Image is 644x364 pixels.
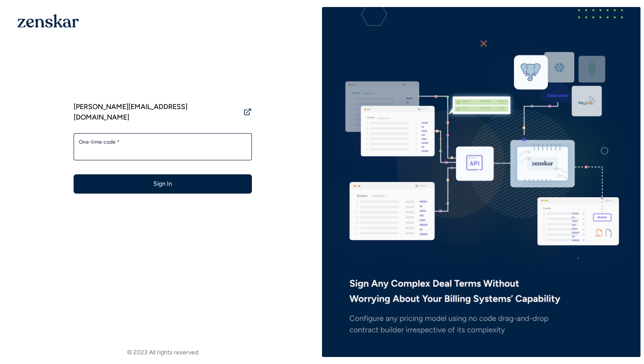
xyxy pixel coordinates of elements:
button: Sign In [74,174,252,194]
img: 1OGAJ2xQqyY4LXKgY66KYq0eOWRCkrZdAb3gUhuVAqdWPZE9SRJmCz+oDMSn4zDLXe31Ii730ItAGKgCKgCCgCikA4Av8PJUP... [18,14,79,28]
footer: © 2023 All rights reserved [4,348,322,357]
label: One-time code * [79,138,247,145]
span: [PERSON_NAME][EMAIL_ADDRESS][DOMAIN_NAME] [74,102,240,123]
